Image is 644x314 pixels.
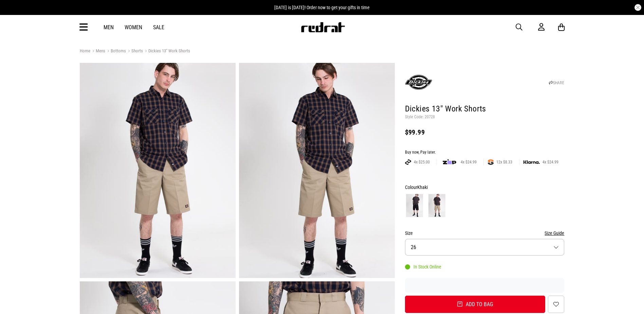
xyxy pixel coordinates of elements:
div: Size [405,229,565,237]
a: SHARE [549,81,564,85]
iframe: Customer reviews powered by Trustpilot [405,282,565,289]
div: $99.99 [405,128,565,136]
img: zip [443,159,456,165]
a: Men [104,24,114,31]
img: Black/Black [406,194,423,217]
div: Colour [405,183,565,191]
span: 26 [411,244,416,250]
a: Women [125,24,142,31]
a: Bottoms [105,48,126,55]
span: 12x $8.33 [494,159,515,165]
img: Khaki [428,194,445,217]
div: Buy now, Pay later. [405,150,565,155]
img: Dickies [405,69,432,96]
button: 26 [405,239,565,256]
img: SPLITPAY [488,159,494,165]
span: 4x $24.99 [458,159,479,165]
a: Dickies 13" Work Shorts [143,48,190,55]
span: Khaki [417,185,428,190]
img: Redrat logo [300,22,345,32]
span: 4x $24.99 [540,159,561,165]
img: Dickies 13" Work Shorts in Brown [80,63,236,278]
a: Mens [90,48,105,55]
button: Size Guide [545,229,564,237]
button: Add to bag [405,296,546,313]
a: Sale [153,24,164,31]
img: AFTERPAY [405,159,411,165]
h1: Dickies 13" Work Shorts [405,104,565,115]
span: 4x $25.00 [411,159,433,165]
a: Shorts [126,48,143,55]
div: In Stock Online [405,264,441,269]
p: Style Code: 20728 [405,115,565,120]
img: KLARNA [523,160,540,164]
a: Home [80,48,90,53]
span: [DATE] is [DATE]! Order now to get your gifts in time [274,5,370,10]
img: Dickies 13" Work Shorts in Brown [239,63,395,278]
